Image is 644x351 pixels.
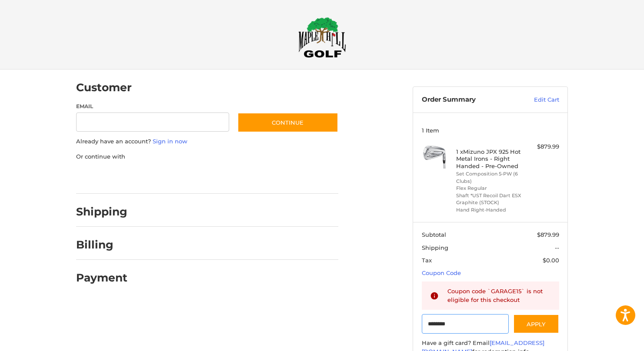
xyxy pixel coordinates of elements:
[456,185,523,192] li: Flex Regular
[422,127,559,134] h3: 1 Item
[525,142,559,151] div: $879.99
[147,169,212,185] iframe: PayPal-paylater
[76,205,127,219] h2: Shipping
[422,231,446,238] span: Subtotal
[73,169,139,185] iframe: PayPal-paypal
[153,138,187,145] a: Sign in now
[543,257,559,264] span: $0.00
[422,269,461,276] a: Coupon Code
[76,271,127,285] h2: Payment
[456,192,523,206] li: Shaft *UST Recoil Dart ESX Graphite (STOCK)
[422,244,448,251] span: Shipping
[76,238,127,252] h2: Billing
[456,148,523,169] h4: 1 x Mizuno JPX 925 Hot Metal Irons - Right Handed - Pre-Owned
[447,287,551,304] div: Coupon code `GARAGE15` is not eligible for this checkout
[422,257,432,264] span: Tax
[572,328,644,351] iframe: Google Customer Reviews
[555,244,559,251] span: --
[456,170,523,185] li: Set Composition 5-PW (6 Clubs)
[456,206,523,214] li: Hand Right-Handed
[513,314,559,334] button: Apply
[537,231,559,238] span: $879.99
[221,169,286,185] iframe: PayPal-venmo
[298,17,346,58] img: Maple Hill Golf
[422,314,509,334] input: Gift Certificate or Coupon Code
[515,96,559,104] a: Edit Cart
[76,137,338,146] p: Already have an account?
[76,152,338,161] p: Or continue with
[76,103,229,110] label: Email
[237,113,338,132] button: Continue
[422,96,515,104] h3: Order Summary
[76,81,132,94] h2: Customer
